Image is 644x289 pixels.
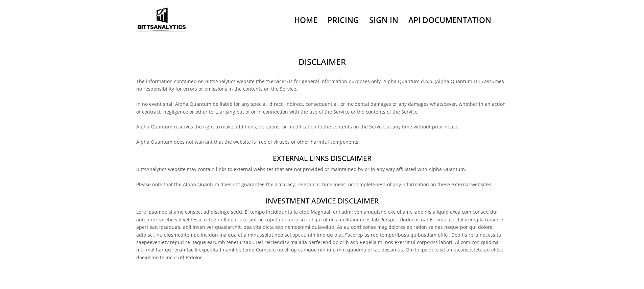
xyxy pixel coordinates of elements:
[408,11,491,29] a: API Documentation
[369,11,398,29] a: Sign In
[294,11,317,29] a: Home
[136,196,508,206] h4: Investment Advice Disclaimer
[328,11,359,29] a: Pricing
[136,46,508,269] div: The information contained on BittsAnalytics website (the "Service") is for general information pu...
[136,56,508,68] h2: Disclaimer
[136,153,508,163] h4: External links disclaimer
